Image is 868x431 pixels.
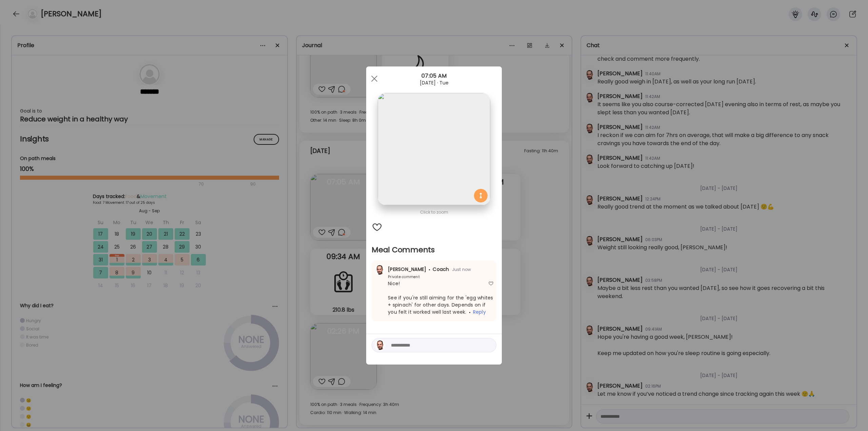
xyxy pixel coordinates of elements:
span: Just now [449,267,471,272]
span: Nice! See if you're still aiming for the 'egg whites + spinach' for other days. Depends on if you... [388,280,493,315]
div: [DATE] · Tue [366,80,502,85]
img: avatars%2FZd2Pxa7mUbMsPDA0QQVX6D5ouaC3 [375,265,384,275]
div: Click to zoom [372,208,496,216]
h2: Meal Comments [372,245,496,255]
div: Private comment [374,274,420,279]
img: images%2FflEIjWeSb8ZGtLJO4JPNydGjhoE2%2FLxs6EqLO33dNabxpqpL7%2FljA5fMKSBnJaxeMW1M4L_1080 [378,93,490,205]
img: avatars%2FZd2Pxa7mUbMsPDA0QQVX6D5ouaC3 [375,340,385,350]
span: [PERSON_NAME] Coach [388,266,449,273]
span: Reply [473,309,486,315]
div: 07:05 AM [366,72,502,80]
